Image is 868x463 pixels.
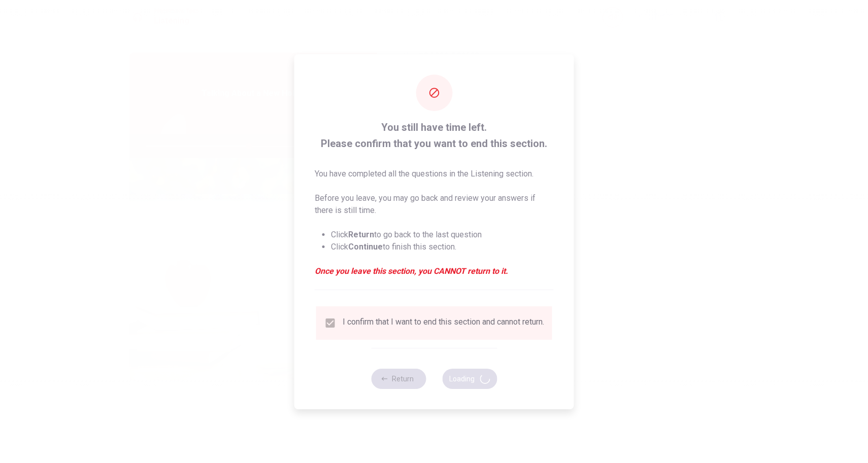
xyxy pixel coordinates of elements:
[348,242,383,252] strong: Continue
[315,265,554,277] em: Once you leave this section, you CANNOT return to it.
[315,168,554,180] p: You have completed all the questions in the Listening section.
[348,230,374,239] strong: Return
[343,317,544,329] div: I confirm that I want to end this section and cannot return.
[442,369,497,389] button: Loading
[371,369,426,389] button: Return
[315,119,554,152] span: You still have time left. Please confirm that you want to end this section.
[331,241,554,253] li: Click to finish this section.
[331,229,554,241] li: Click to go back to the last question
[315,192,554,217] p: Before you leave, you may go back and review your answers if there is still time.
